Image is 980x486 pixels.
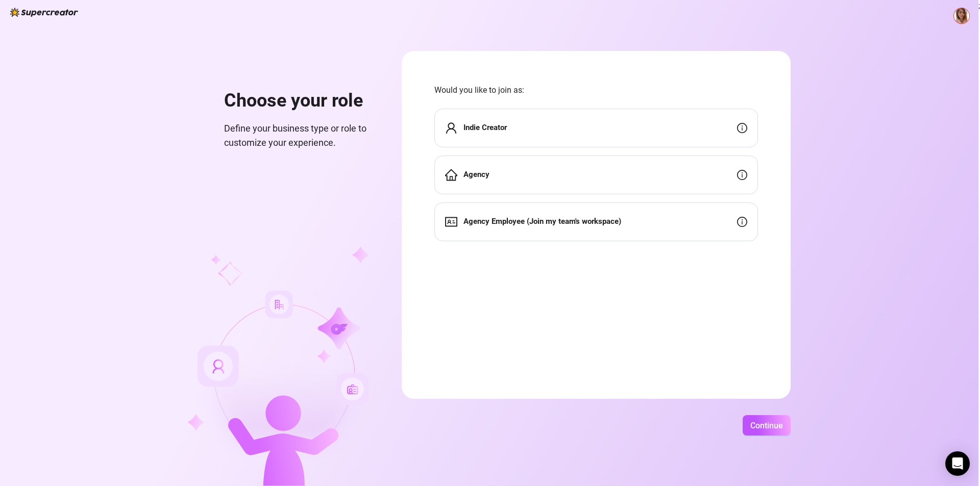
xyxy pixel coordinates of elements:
[945,451,970,476] div: Open Intercom Messenger
[750,421,783,430] span: Continue
[737,123,747,133] span: info-circle
[224,90,377,112] h1: Choose your role
[445,216,457,228] span: idcard
[737,217,747,227] span: info-circle
[463,170,489,179] strong: Agency
[10,8,78,17] img: logo
[463,217,621,226] strong: Agency Employee (Join my team's workspace)
[434,84,758,96] span: Would you like to join as:
[445,122,457,134] span: user
[737,170,747,180] span: info-circle
[954,8,969,23] img: ACg8ocLN9jrWeWx-uIRCkTfpHit19_DVKBmGKYFuTUMKvaA5JVgE5Pw=s96-c
[224,121,377,150] span: Define your business type or role to customize your experience.
[743,415,791,436] button: Continue
[445,169,457,181] span: home
[463,123,507,132] strong: Indie Creator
